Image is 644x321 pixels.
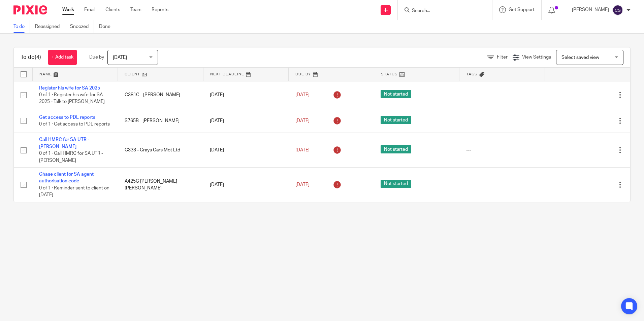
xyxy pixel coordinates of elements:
td: [DATE] [203,81,289,109]
span: Tags [466,72,478,76]
span: 0 of 1 · Get access to PDL reports [39,122,110,127]
h1: To do [21,54,41,61]
div: --- [466,117,538,124]
span: 0 of 1 · Register his wife for SA 2025 - Talk to [PERSON_NAME] [39,93,105,104]
p: Due by [89,54,104,61]
span: Not started [381,90,411,98]
span: [DATE] [113,55,127,60]
span: Not started [381,180,411,188]
a: Work [62,6,74,13]
td: [DATE] [203,133,289,168]
span: 0 of 1 · Reminder sent to client on [DATE] [39,186,109,198]
a: Call HMRC for SA UTR - [PERSON_NAME] [39,137,89,149]
p: [PERSON_NAME] [572,6,609,13]
span: [DATE] [295,93,310,97]
td: [DATE] [203,109,289,133]
span: View Settings [522,55,551,60]
td: G333 - Grays Cars Mot Ltd [118,133,203,168]
span: Not started [381,116,411,124]
a: Chase client for SA agent authorisation code [39,172,94,183]
span: Select saved view [561,55,599,60]
a: Reports [152,6,168,13]
a: + Add task [48,50,77,65]
a: Reassigned [35,20,65,33]
a: Clients [105,6,120,13]
td: [DATE] [203,168,289,202]
input: Search [411,8,472,14]
div: --- [466,92,538,98]
span: 0 of 1 · Call HMRC for SA UTR - [PERSON_NAME] [39,151,103,163]
img: Pixie [13,5,47,14]
a: Team [130,6,141,13]
a: To do [13,20,30,33]
span: Filter [497,55,508,60]
td: C381C - [PERSON_NAME] [118,81,203,109]
a: Register his wife for SA 2025 [39,86,100,91]
span: (4) [35,55,41,60]
span: [DATE] [295,118,310,123]
span: Not started [381,145,411,153]
div: --- [466,181,538,188]
td: S765B - [PERSON_NAME] [118,109,203,133]
span: Get Support [509,7,535,12]
span: [DATE] [295,182,310,187]
a: Get access to PDL reports [39,115,95,120]
a: Done [99,20,116,33]
a: Email [84,6,95,13]
div: --- [466,147,538,153]
td: A425C [PERSON_NAME] [PERSON_NAME] [118,168,203,202]
a: Snoozed [70,20,94,33]
span: [DATE] [295,148,310,152]
img: svg%3E [612,5,623,15]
